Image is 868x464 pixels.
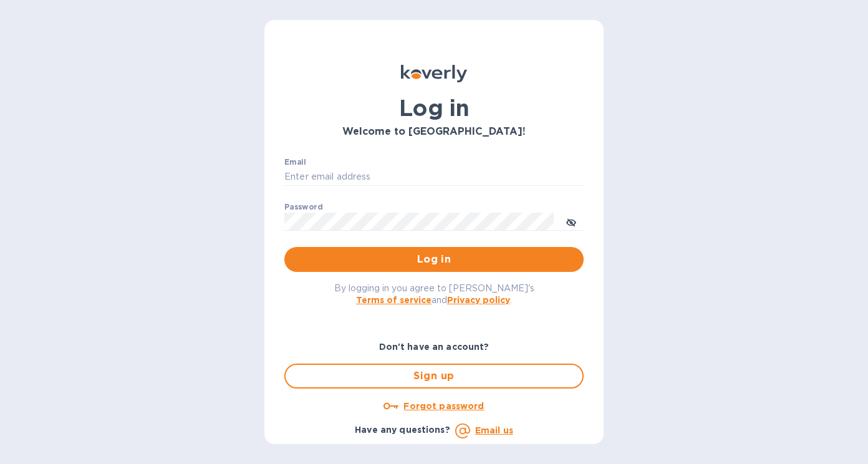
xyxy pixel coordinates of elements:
input: Enter email address [284,168,584,186]
span: Sign up [296,369,572,384]
button: Log in [284,247,584,272]
button: Sign up [284,364,584,389]
span: By logging in you agree to [PERSON_NAME]'s and . [334,283,534,305]
span: Log in [294,252,574,267]
h3: Welcome to [GEOGRAPHIC_DATA]! [284,126,584,138]
label: Password [284,203,322,211]
b: Have any questions? [355,425,450,435]
img: Koverly [401,65,467,82]
a: Privacy policy [447,295,510,305]
a: Email us [475,425,513,435]
h1: Log in [284,95,584,121]
a: Terms of service [356,295,432,305]
button: toggle password visibility [559,209,584,234]
u: Forgot password [403,401,484,411]
label: Email [284,158,306,166]
b: Don't have an account? [379,342,489,352]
